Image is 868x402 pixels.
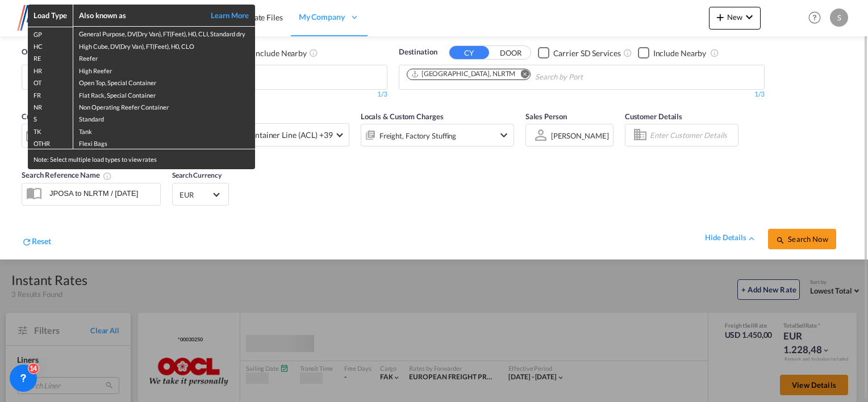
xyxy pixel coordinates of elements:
[28,5,73,27] th: Load Type
[73,88,255,100] td: Flat Rack, Special Container
[73,27,255,39] td: General Purpose, DV(Dry Van), FT(Feet), H0, CLI, Standard dry
[79,10,198,20] div: Also known as
[28,124,73,136] td: TK
[28,112,73,124] td: S
[28,100,73,112] td: NR
[28,39,73,51] td: HC
[73,39,255,51] td: High Cube, DV(Dry Van), FT(Feet), H0, CLO
[28,27,73,39] td: GP
[28,76,73,87] td: OT
[73,136,255,149] td: Flexi Bags
[73,51,255,63] td: Reefer
[73,64,255,76] td: High Reefer
[73,124,255,136] td: Tank
[73,76,255,87] td: Open Top, Special Container
[28,51,73,63] td: RE
[73,100,255,112] td: Non Operating Reefer Container
[28,64,73,76] td: HR
[28,136,73,149] td: OTHR
[73,112,255,124] td: Standard
[28,88,73,100] td: FR
[198,10,249,20] a: Learn More
[28,149,255,169] div: Note: Select multiple load types to view rates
